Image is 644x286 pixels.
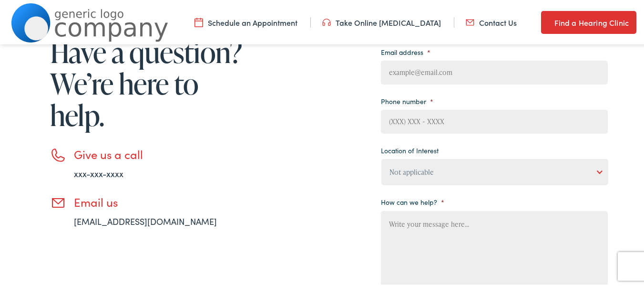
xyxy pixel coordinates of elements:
[381,59,608,83] input: example@email.com
[466,16,517,26] a: Contact Us
[541,15,550,27] img: utility icon
[381,46,430,55] label: Email address
[381,95,433,104] label: Phone number
[322,16,331,26] img: utility icon
[194,16,297,26] a: Schedule an Appointment
[194,16,203,26] img: utility icon
[381,145,439,153] label: Location of Interest
[381,196,444,205] label: How can we help?
[322,16,441,26] a: Take Online [MEDICAL_DATA]
[381,108,608,132] input: (XXX) XXX - XXXX
[74,146,245,160] h3: Give us a call
[74,214,217,226] a: [EMAIL_ADDRESS][DOMAIN_NAME]
[466,16,474,26] img: utility icon
[74,166,123,178] a: xxx-xxx-xxxx
[541,10,636,32] a: Find a Hearing Clinic
[74,194,245,208] h3: Email us
[50,3,245,129] h1: Need help? Have a question? We’re here to help.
